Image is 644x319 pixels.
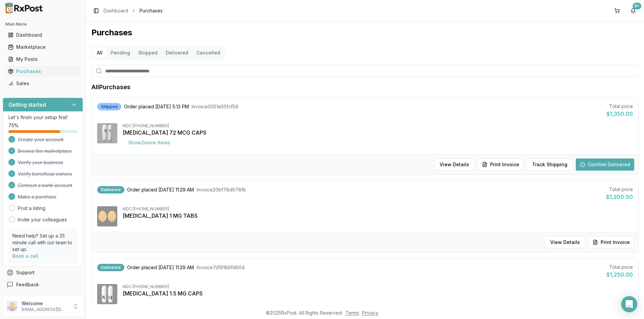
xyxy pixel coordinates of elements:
div: Total price [606,103,633,110]
a: Dashboard [5,29,80,41]
a: Book a call [12,253,38,259]
div: Total price [606,264,633,271]
div: $1,250.00 [606,271,633,279]
a: Terms [346,310,359,316]
span: Order placed [DATE] 11:29 AM [127,186,194,193]
h3: Getting started [8,101,46,109]
button: Pending [107,47,134,58]
div: NDC: [PHONE_NUMBER] [123,284,633,289]
h1: All Purchases [91,82,130,92]
button: Sales [3,78,83,89]
h2: Main Menu [5,22,80,27]
button: Feedback [3,279,83,291]
span: Invoice 0051e55fcf59 [192,103,238,110]
a: Purchases [5,65,80,77]
div: Sales [8,80,78,87]
button: Marketplace [3,42,83,52]
button: Cancelled [192,47,224,58]
a: Post a listing [18,205,45,212]
p: [EMAIL_ADDRESS][DOMAIN_NAME] [22,307,68,312]
button: Support [3,267,83,279]
div: Dashboard [8,32,78,38]
span: Connect a bank account [18,182,72,189]
span: 75 % [8,122,18,129]
button: Print Invoice [588,236,634,248]
span: Order placed [DATE] 11:29 AM [127,264,194,271]
span: Create your account [18,136,64,143]
button: Dashboard [3,30,83,40]
img: Rexulti 1 MG TABS [97,206,117,226]
div: NDC: [PHONE_NUMBER] [123,123,633,129]
button: Print Invoice [478,158,524,171]
div: [MEDICAL_DATA] 1.5 MG CAPS [123,289,633,297]
span: Verify beneficial owners [18,171,72,177]
button: Shipped [134,47,162,58]
button: All [93,47,107,58]
p: Let's finish your setup first! [8,114,77,121]
h1: Purchases [91,27,639,38]
img: Linzess 72 MCG CAPS [97,123,117,143]
img: User avatar [7,301,17,312]
div: Open Intercom Messenger [621,296,637,312]
button: Purchases [3,66,83,77]
a: Marketplace [5,41,80,53]
button: My Posts [3,54,83,65]
span: Order placed [DATE] 5:13 PM [124,103,189,110]
a: Sales [5,77,80,90]
span: Invoice 7d19186fd604 [197,264,245,271]
button: Confirm Delivered [576,158,634,171]
div: Shipped [97,103,121,110]
div: Delivered [97,186,124,193]
img: Vraylar 1.5 MG CAPS [97,284,117,304]
button: View Details [434,158,475,171]
p: Welcome [22,300,68,307]
img: RxPost Logo [3,3,46,13]
a: Invite your colleagues [18,216,67,223]
div: NDC: [PHONE_NUMBER] [123,206,633,212]
button: Track Shipping [526,158,573,171]
p: Need help? Set up a 25 minute call with our team to set up. [12,233,73,253]
div: Delivered [97,264,124,271]
a: Dashboard [104,7,128,14]
span: Make a purchase [18,193,56,200]
div: [MEDICAL_DATA] 72 MCG CAPS [123,129,633,137]
div: Marketplace [8,44,78,50]
span: Verify your business [18,159,63,166]
a: My Posts [5,53,80,65]
nav: breadcrumb [104,7,163,14]
button: Delivered [162,47,192,58]
div: $1,200.00 [606,193,633,201]
button: Show2more items [123,137,175,149]
span: Browse the marketplace [18,148,72,154]
div: 9+ [633,3,641,9]
span: Purchases [139,7,163,14]
div: Total price [606,186,633,193]
button: View Details [545,236,586,248]
span: Invoice 20bf78d678fb [197,186,246,193]
div: [MEDICAL_DATA] 1 MG TABS [123,212,633,220]
button: 9+ [628,5,639,16]
a: Privacy [362,310,378,316]
div: Purchases [8,68,78,75]
div: My Posts [8,56,78,63]
span: Feedback [16,281,39,288]
div: $1,350.00 [606,110,633,118]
